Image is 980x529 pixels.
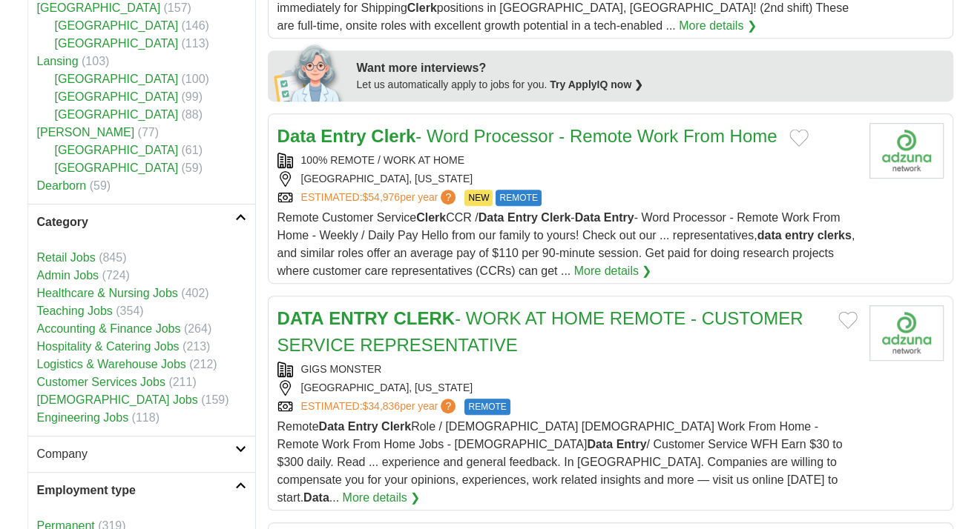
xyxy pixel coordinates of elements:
button: Add to favorite jobs [789,129,809,147]
strong: Data [303,491,329,504]
div: Want more interviews? [357,59,944,77]
a: [GEOGRAPHIC_DATA] [37,1,161,14]
h2: Company [37,445,235,463]
span: (159) [201,393,228,406]
span: (845) [99,251,126,264]
a: [GEOGRAPHIC_DATA] [55,19,179,32]
strong: DATA [277,308,324,328]
a: Customer Services Jobs [37,376,165,388]
a: [DEMOGRAPHIC_DATA] Jobs [37,393,198,406]
div: [GEOGRAPHIC_DATA], [US_STATE] [277,171,858,187]
a: Lansing [37,55,79,67]
span: ? [441,190,456,204]
span: (213) [182,340,210,353]
a: Logistics & Warehouse Jobs [37,358,186,370]
button: Add to favorite jobs [838,311,858,329]
span: REMOTE [464,399,510,415]
div: 100% REMOTE / WORK AT HOME [277,153,858,168]
div: GIGS MONSTER [277,362,858,377]
span: (157) [164,1,191,14]
a: More details ❯ [679,17,757,35]
span: (402) [181,287,208,299]
a: DATA ENTRY CLERK- WORK AT HOME REMOTE - CUSTOMER SERVICE REPRESENTATIVE [277,308,803,355]
span: (212) [189,358,217,370]
strong: Entry [507,211,538,224]
strong: Data [587,438,613,450]
span: NEW [464,190,493,206]
strong: Data [277,126,316,146]
span: (100) [182,73,209,85]
a: Try ApplyIQ now ❯ [550,79,643,90]
strong: Clerk [381,420,411,433]
strong: CLERK [393,308,455,328]
a: Employment type [28,472,255,508]
a: Category [28,204,255,240]
strong: Entry [604,211,634,224]
a: Admin Jobs [37,269,99,282]
span: (724) [102,269,130,282]
span: (211) [168,376,196,388]
a: More details ❯ [343,489,421,507]
strong: Data [575,211,601,224]
span: Remote Customer Service CCR / - - Word Processor - Remote Work From Home - Weekly / Daily Pay Hel... [277,211,855,277]
img: Company logo [869,123,944,179]
a: Company [28,436,255,472]
h2: Employment type [37,482,235,499]
a: [GEOGRAPHIC_DATA] [55,73,179,85]
span: REMOTE [496,190,541,206]
strong: Clerk [416,211,446,224]
strong: Clerk [407,1,437,14]
strong: ENTRY [329,308,388,328]
span: (59) [182,162,203,174]
img: apply-iq-scientist.png [274,42,346,102]
a: ESTIMATED:$54,976per year? [301,190,459,206]
strong: Data [479,211,504,224]
span: (59) [90,179,111,192]
a: [GEOGRAPHIC_DATA] [55,108,179,121]
span: (146) [182,19,209,32]
strong: entry [785,229,814,242]
img: Company logo [869,305,944,361]
a: Hospitality & Catering Jobs [37,340,180,353]
a: Engineering Jobs [37,411,129,424]
strong: data [757,229,782,242]
a: Accounting & Finance Jobs [37,322,181,335]
a: Retail Jobs [37,251,96,264]
a: Data Entry Clerk- Word Processor - Remote Work From Home [277,126,777,146]
span: (113) [182,37,209,50]
span: (61) [182,144,203,156]
strong: Entry [320,126,366,146]
span: (118) [132,411,160,424]
span: $54,976 [362,191,400,203]
a: Teaching Jobs [37,305,113,317]
strong: Clerk [371,126,415,146]
strong: Clerk [541,211,570,224]
span: (103) [82,55,109,67]
a: Dearborn [37,179,87,192]
a: [GEOGRAPHIC_DATA] [55,90,179,103]
a: [GEOGRAPHIC_DATA] [55,37,179,50]
a: [PERSON_NAME] [37,126,135,139]
span: (88) [182,108,203,121]
a: ESTIMATED:$34,836per year? [301,399,459,415]
span: Remote Role / [DEMOGRAPHIC_DATA] [DEMOGRAPHIC_DATA] Work From Home - Remote Work From Home Jobs -... [277,420,843,504]
a: [GEOGRAPHIC_DATA] [55,144,179,156]
a: Healthcare & Nursing Jobs [37,287,178,299]
div: Let us automatically apply to jobs for you. [357,77,944,93]
a: [GEOGRAPHIC_DATA] [55,162,179,174]
h2: Category [37,213,235,231]
span: ? [441,399,456,413]
strong: Entry [616,438,647,450]
a: More details ❯ [574,262,652,280]
span: (264) [184,322,211,335]
span: (77) [138,126,159,139]
div: [GEOGRAPHIC_DATA], [US_STATE] [277,380,858,396]
strong: clerks [817,229,851,242]
strong: Data [319,420,345,433]
span: (99) [182,90,203,103]
span: $34,836 [362,400,400,412]
span: (354) [116,305,143,317]
strong: Entry [348,420,378,433]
